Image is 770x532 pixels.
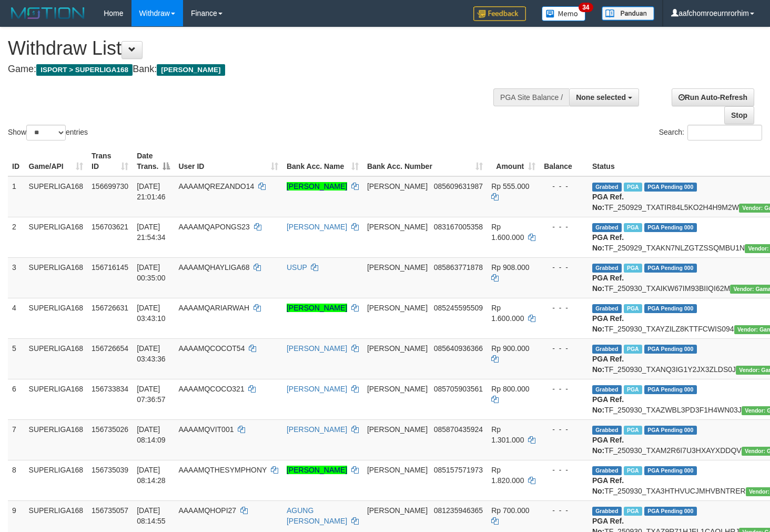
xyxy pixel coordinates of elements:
[287,506,347,525] a: AGUNG [PERSON_NAME]
[282,146,363,176] th: Bank Acc. Name: activate to sort column ascending
[287,263,307,272] a: USUP
[8,38,503,59] h1: Withdraw List
[644,304,697,313] span: PGA Pending
[592,183,622,192] span: Grabbed
[434,506,483,515] span: Copy 081235946365 to clipboard
[644,507,697,516] span: PGA Pending
[8,298,25,338] td: 4
[434,385,483,393] span: Copy 085705903561 to clipboard
[544,303,584,313] div: - - -
[137,344,166,363] span: [DATE] 03:43:36
[8,419,25,460] td: 7
[644,385,697,394] span: PGA Pending
[624,264,642,273] span: Marked by aafchhiseyha
[8,176,25,217] td: 1
[287,344,347,353] a: [PERSON_NAME]
[367,385,428,393] span: [PERSON_NAME]
[25,217,88,257] td: SUPERLIGA168
[8,217,25,257] td: 2
[592,233,624,252] b: PGA Ref. No:
[367,182,428,190] span: [PERSON_NAME]
[644,345,697,354] span: PGA Pending
[659,125,762,140] label: Search:
[8,257,25,298] td: 3
[544,424,584,435] div: - - -
[137,182,166,201] span: [DATE] 21:01:46
[687,125,762,140] input: Search:
[540,146,588,176] th: Balance
[592,193,624,212] b: PGA Ref. No:
[92,182,128,190] span: 156699730
[592,476,624,495] b: PGA Ref. No:
[36,64,133,76] span: ISPORT > SUPERLIGA168
[178,344,245,353] span: AAAAMQCOCOT54
[624,466,642,475] span: Marked by aafchhiseyha
[544,262,584,273] div: - - -
[434,344,483,353] span: Copy 085640936366 to clipboard
[491,466,524,485] span: Rp 1.820.000
[367,263,428,272] span: [PERSON_NAME]
[8,338,25,379] td: 5
[644,466,697,475] span: PGA Pending
[92,304,128,312] span: 156726631
[178,182,254,190] span: AAAAMQREZANDO14
[434,425,483,434] span: Copy 085870435924 to clipboard
[178,466,267,474] span: AAAAMQTHESYMPHONY
[544,222,584,232] div: - - -
[26,125,66,140] select: Showentries
[724,106,754,124] a: Stop
[542,6,586,21] img: Button%20Memo.svg
[491,304,524,323] span: Rp 1.600.000
[624,385,642,394] span: Marked by aafchhiseyha
[544,181,584,192] div: - - -
[92,385,128,393] span: 156733834
[624,304,642,313] span: Marked by aafchhiseyha
[174,146,282,176] th: User ID: activate to sort column ascending
[473,6,526,21] img: Feedback.jpg
[544,465,584,475] div: - - -
[624,223,642,232] span: Marked by aafchhiseyha
[92,263,128,272] span: 156716145
[624,426,642,435] span: Marked by aafchhiseyha
[25,379,88,419] td: SUPERLIGA168
[137,304,166,323] span: [DATE] 03:43:10
[491,425,524,444] span: Rp 1.301.000
[178,425,234,434] span: AAAAMQVIT001
[592,314,624,333] b: PGA Ref. No:
[491,506,529,515] span: Rp 700.000
[434,223,483,231] span: Copy 083167005358 to clipboard
[672,88,754,106] a: Run Auto-Refresh
[491,223,524,242] span: Rp 1.600.000
[544,343,584,354] div: - - -
[25,338,88,379] td: SUPERLIGA168
[592,264,622,273] span: Grabbed
[367,304,428,312] span: [PERSON_NAME]
[367,425,428,434] span: [PERSON_NAME]
[25,176,88,217] td: SUPERLIGA168
[367,344,428,353] span: [PERSON_NAME]
[367,506,428,515] span: [PERSON_NAME]
[287,182,347,190] a: [PERSON_NAME]
[8,146,25,176] th: ID
[178,506,236,515] span: AAAAMQHOPI27
[25,298,88,338] td: SUPERLIGA168
[592,223,622,232] span: Grabbed
[569,88,639,106] button: None selected
[137,506,166,525] span: [DATE] 08:14:55
[644,426,697,435] span: PGA Pending
[434,263,483,272] span: Copy 085863771878 to clipboard
[367,466,428,474] span: [PERSON_NAME]
[137,263,166,282] span: [DATE] 00:35:00
[487,146,540,176] th: Amount: activate to sort column ascending
[491,344,529,353] span: Rp 900.000
[367,223,428,231] span: [PERSON_NAME]
[87,146,133,176] th: Trans ID: activate to sort column ascending
[287,466,347,474] a: [PERSON_NAME]
[644,183,697,192] span: PGA Pending
[8,379,25,419] td: 6
[178,385,244,393] span: AAAAMQCOCO321
[92,223,128,231] span: 156703621
[92,466,128,474] span: 156735039
[491,385,529,393] span: Rp 800.000
[592,507,622,516] span: Grabbed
